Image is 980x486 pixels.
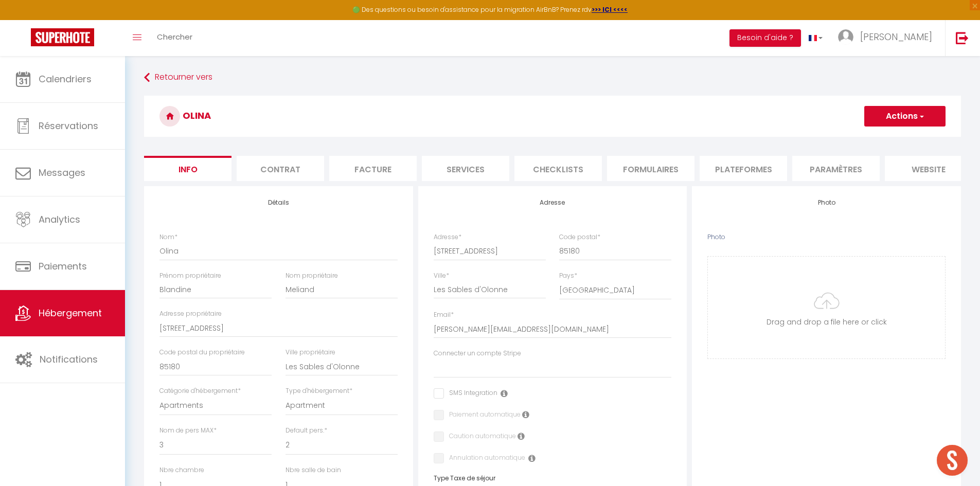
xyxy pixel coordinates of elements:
[159,232,177,242] label: Nom
[159,465,204,475] label: Nbre chambre
[39,213,80,226] span: Analytics
[700,156,787,181] li: Plateformes
[144,96,961,137] h3: Olina
[39,119,98,132] span: Réservations
[559,271,577,281] label: Pays
[729,29,801,47] button: Besoin d'aide ?
[159,199,398,206] h4: Détails
[286,465,341,475] label: Nbre salle de bain
[860,30,932,43] span: [PERSON_NAME]
[286,386,352,396] label: Type d'hébergement
[707,232,725,242] label: Photo
[838,29,853,45] img: ...
[286,426,327,436] label: Default pers.
[792,156,880,181] li: Paramètres
[159,271,221,281] label: Prénom propriétaire
[237,156,324,181] li: Contrat
[514,156,602,181] li: Checklists
[444,431,516,443] label: Caution automatique
[144,68,961,87] a: Retourner vers
[159,309,222,319] label: Adresse propriétaire
[159,348,245,357] label: Code postal du propriétaire
[864,106,946,127] button: Actions
[422,156,509,181] li: Services
[144,156,231,181] li: Info
[434,232,461,242] label: Adresse
[159,386,241,396] label: Catégorie d'hébergement
[159,426,217,436] label: Nom de pers MAX
[592,5,628,14] a: >>> ICI <<<<
[434,475,672,482] h6: Type Taxe de séjour
[329,156,417,181] li: Facture
[937,445,968,476] div: Ouvrir le chat
[956,31,969,44] img: logout
[31,28,94,46] img: Super Booking
[286,271,338,281] label: Nom propriétaire
[830,20,945,56] a: ... [PERSON_NAME]
[39,307,102,319] span: Hébergement
[434,349,521,358] label: Connecter un compte Stripe
[157,31,192,42] span: Chercher
[707,199,946,206] h4: Photo
[434,271,449,281] label: Ville
[39,166,85,179] span: Messages
[40,353,98,366] span: Notifications
[607,156,694,181] li: Formulaires
[39,260,87,273] span: Paiements
[434,199,672,206] h4: Adresse
[149,20,200,56] a: Chercher
[885,156,972,181] li: website
[559,232,600,242] label: Code postal
[286,348,335,357] label: Ville propriétaire
[39,73,92,85] span: Calendriers
[444,410,521,421] label: Paiement automatique
[434,310,454,320] label: Email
